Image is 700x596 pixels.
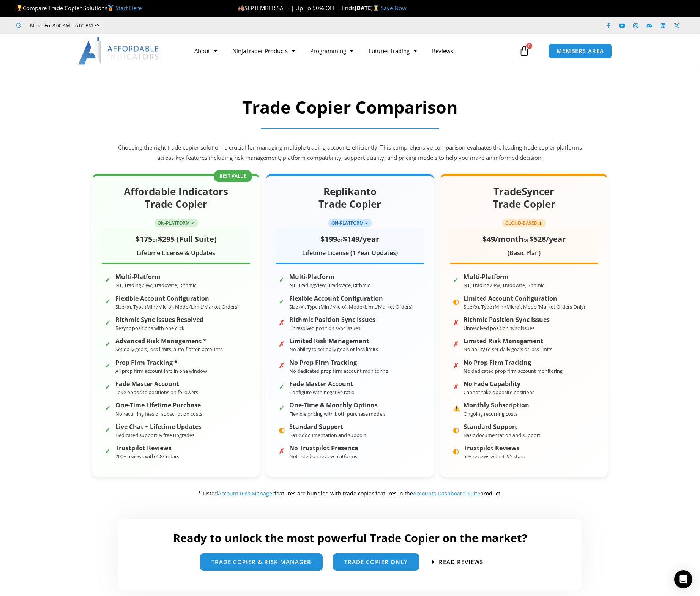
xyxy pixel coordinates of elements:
span: Trade Copier Only [344,559,408,565]
h2: Trade Copier Comparison [117,96,583,118]
strong: Rithmic Position Sync Issues [464,316,550,323]
p: Choosing the right trade copier solution is crucial for managing multiple trading accounts effici... [117,142,583,164]
small: Basic documentation and support [289,432,366,438]
small: Not listed on review platforms [289,453,357,460]
small: Take opposite positions on followers [115,389,198,396]
span: ✓ [105,381,112,388]
small: Basic documentation and support [464,432,541,438]
small: Cannot take opposite positions [464,389,534,396]
a: Reviews [424,42,461,60]
a: 0 [508,40,541,62]
span: ✓ [453,274,460,281]
span: ON-PLATFORM ✓ [328,219,372,227]
span: CLOUD-BASED [502,219,546,227]
span: ✓ [105,402,112,409]
span: ✓ [105,338,112,345]
strong: Multi-Platform [289,273,370,281]
strong: Fade Master Account [289,380,355,388]
strong: Limited Account Configuration [464,295,585,302]
a: NinjaTrader Products [225,42,303,60]
strong: Flexible Account Configuration [289,295,413,302]
span: ✓ [279,295,285,302]
small: 200+ reviews with 4.8/5 stars [115,453,179,460]
span: trade copier & Risk manager [211,559,311,565]
div: Open Intercom Messenger [674,570,692,588]
small: Size (x), Type (Mini/Micro), Mode (Market Orders Only) [464,303,585,310]
div: or [276,232,424,246]
a: Futures Trading [361,42,424,60]
span: ✗ [279,338,285,345]
span: ✓ [279,381,285,388]
small: No ability to set daily goals or loss limits [289,346,378,353]
span: ◐ [279,424,285,430]
small: Unresolved position sync issues [464,325,534,331]
small: No dedicated prop firm account monitoring [289,367,388,374]
span: ✗ [279,317,285,323]
strong: Advanced Risk Management * [115,337,222,345]
span: ✗ [279,445,285,452]
strong: Limited Risk Management [464,337,552,345]
img: ⚠ [538,221,542,225]
span: Read Reviews [439,559,483,565]
span: ✓ [105,445,112,452]
h2: Replikanto Trade Copier [276,185,424,211]
div: or [102,232,250,246]
span: $49/month [482,234,523,244]
small: Size (x), Type (Mini/Micro), Mode (Limit/Market Orders) [115,303,239,310]
span: ✓ [279,274,285,281]
span: ✗ [453,381,460,388]
strong: One-Time Lifetime Purchase [115,402,202,409]
a: Accounts Dashboard Suite [413,490,480,497]
img: ⚠ [453,405,460,412]
strong: Live Chat + Lifetime Updates [115,423,202,430]
small: All prop firm account info in one window [115,367,207,374]
span: $175 [136,234,152,244]
span: $528/year [529,234,566,244]
div: Lifetime License (1 Year Updates) [276,248,424,259]
small: No ability to set daily goals or loss limits [464,346,552,353]
small: Resync positions with one click [115,325,184,331]
span: ◐ [453,445,460,452]
strong: Standard Support [464,423,541,430]
span: ✓ [105,274,112,281]
a: Start Here [115,4,142,12]
a: Programming [303,42,361,60]
small: Dedicated support & free upgrades [115,432,194,438]
div: * Listed features are bundled with trade copier features in the product. [92,489,608,498]
div: Lifetime License & Updates [102,248,250,259]
small: NT, TradingView, Tradovate, Rithmic [115,282,196,289]
small: NT, TradingView, Tradovate, Rithmic [289,282,370,289]
strong: No Prop Firm Tracking [464,359,563,366]
small: No recurring fees or subscription costs [115,410,202,417]
strong: Limited Risk Management [289,337,378,345]
a: Read Reviews [432,559,483,565]
a: Save Now [381,4,407,12]
span: ✓ [105,295,112,302]
strong: One-Time & Monthly Options [289,402,386,409]
small: Ongoing recurring costs [464,410,517,417]
strong: Multi-Platform [464,273,544,281]
img: 🏆 [17,5,22,11]
strong: Monthly Subscription [464,402,529,409]
small: Size (x), Type (Mini/Micro), Mode (Limit/Market Orders) [289,303,413,310]
strong: Prop Firm Tracking * [115,359,207,366]
small: NT, TradingView, Tradovate, Rithmic [464,282,544,289]
span: ✓ [105,424,112,430]
div: or [450,232,598,246]
span: ✗ [279,359,285,366]
span: SEPTEMBER SALE | Up To 50% OFF | Ends [238,4,355,12]
span: 0 [526,43,532,49]
img: ⌛ [373,5,379,11]
nav: Menu [187,42,517,60]
small: 59+ reviews with 4.2/5 stars [464,453,525,460]
div: (Basic Plan) [450,248,598,259]
h2: Ready to unlock the most powerful Trade Copier on the market? [126,531,574,545]
strong: Fade Master Account [115,380,198,388]
span: ✓ [105,359,112,366]
span: Compare Trade Copier Solutions [16,4,142,12]
span: $199 [320,234,337,244]
span: ON-PLATFORM ✓ [155,219,198,227]
span: ✓ [105,317,112,323]
a: MEMBERS AREA [549,43,612,59]
h2: Affordable Indicators Trade Copier [102,185,250,211]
